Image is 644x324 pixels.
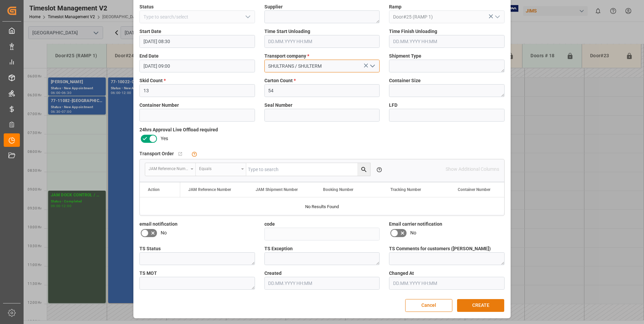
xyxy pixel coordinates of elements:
[389,77,421,84] span: Container Size
[188,187,231,192] span: JAM Reference Number
[389,3,401,10] span: Ramp
[264,77,296,84] span: Carton Count
[389,277,505,290] input: DD.MM.YYYY HH:MM
[389,35,505,48] input: DD.MM.YYYY HH:MM
[161,135,168,142] span: Yes
[457,299,504,312] button: CREATE
[390,187,421,192] span: Tracking Number
[139,60,255,72] input: DD.MM.YYYY HH:MM
[139,53,159,60] span: End Date
[145,163,196,176] button: open menu
[242,12,252,22] button: open menu
[264,270,282,277] span: Created
[256,187,298,192] span: JAM Shipment Number
[264,221,275,228] span: code
[199,164,239,172] div: Equals
[389,28,437,35] span: Time Finish Unloading
[139,221,178,228] span: email notification
[264,102,292,109] span: Seal Number
[367,61,377,71] button: open menu
[389,10,505,23] input: Type to search/select
[139,10,255,23] input: Type to search/select
[246,163,370,176] input: Type to search
[389,102,397,109] span: LFD
[264,3,283,10] span: Supplier
[139,28,161,35] span: Start Date
[389,270,414,277] span: Changed At
[139,126,218,133] span: 24hrs Approval Live Offload required
[139,245,161,252] span: TS Status
[139,102,179,109] span: Container Number
[196,163,246,176] button: open menu
[139,77,166,84] span: Skid Count
[139,150,174,157] span: Transport Order
[264,245,293,252] span: TS Exception
[139,35,255,48] input: DD.MM.YYYY HH:MM
[323,187,353,192] span: Booking Number
[264,28,310,35] span: Time Start Unloading
[264,53,309,60] span: Transport company
[405,299,452,312] button: Cancel
[149,164,188,172] div: JAM Reference Number
[410,229,416,236] span: No
[161,229,167,236] span: No
[492,12,502,22] button: open menu
[139,270,157,277] span: TS MOT
[139,3,154,10] span: Status
[264,277,380,290] input: DD.MM.YYYY HH:MM
[389,53,421,60] span: Shipment Type
[389,245,491,252] span: TS Comments for customers ([PERSON_NAME])
[389,221,442,228] span: Email carrier notification
[357,163,370,176] button: search button
[148,187,160,192] div: Action
[458,187,490,192] span: Container Number
[264,35,380,48] input: DD.MM.YYYY HH:MM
